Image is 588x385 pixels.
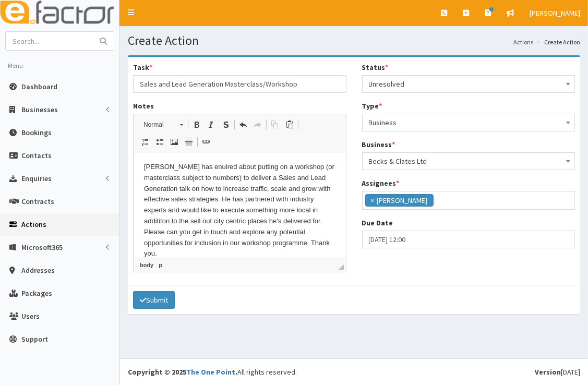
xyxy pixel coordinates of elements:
[362,114,575,131] span: Business
[369,115,569,130] span: Business
[133,101,154,111] label: Notes
[362,62,389,73] label: Status
[535,367,561,377] b: Version
[21,243,63,252] span: Microsoft365
[133,62,152,73] label: Task
[133,291,175,309] button: Submit
[362,178,400,188] label: Assignees
[167,135,182,149] a: Image
[21,266,55,275] span: Addresses
[21,82,57,91] span: Dashboard
[21,220,46,229] span: Actions
[513,38,533,46] a: Actions
[152,135,167,149] a: Insert/Remove Bulleted List
[21,334,48,344] span: Support
[21,311,40,321] span: Users
[362,101,382,111] label: Type
[535,367,580,377] div: [DATE]
[182,135,196,149] a: Insert Horizontal Line
[369,77,569,91] span: Unresolved
[128,34,580,47] h1: Create Action
[530,8,580,18] span: [PERSON_NAME]
[268,118,282,131] a: Copy (Ctrl+C)
[362,75,575,93] span: Unresolved
[138,135,152,149] a: Insert/Remove Numbered List
[362,152,575,170] span: Becks & Clates Ltd
[362,218,393,228] label: Due Date
[365,194,434,207] li: Mark Webb
[219,118,233,131] a: Strike Through
[204,118,219,131] a: Italic (Ctrl+I)
[138,117,188,132] a: Normal
[138,118,175,131] span: Normal
[10,8,202,106] p: [PERSON_NAME] has enuired about putting on a workshop (or masterclass subject to numbers) to deli...
[250,118,265,131] a: Redo (Ctrl+Y)
[21,288,52,298] span: Packages
[21,151,52,160] span: Contacts
[282,118,297,131] a: Paste (Ctrl+V)
[21,174,52,183] span: Enquiries
[339,264,344,270] span: Drag to resize
[236,118,250,131] a: Undo (Ctrl+Z)
[362,139,395,150] label: Business
[199,135,213,149] a: Link (Ctrl+L)
[371,195,375,206] span: ×
[21,105,58,114] span: Businesses
[128,367,237,377] strong: Copyright © 2025 .
[534,38,580,46] li: Create Action
[138,260,155,270] a: body element
[134,153,346,258] iframe: Rich Text Editor, notes
[369,154,569,169] span: Becks & Clates Ltd
[186,367,235,377] a: The One Point
[157,260,164,270] a: p element
[21,197,54,206] span: Contracts
[120,358,588,385] footer: All rights reserved.
[189,118,204,131] a: Bold (Ctrl+B)
[6,32,93,50] input: Search...
[21,128,52,137] span: Bookings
